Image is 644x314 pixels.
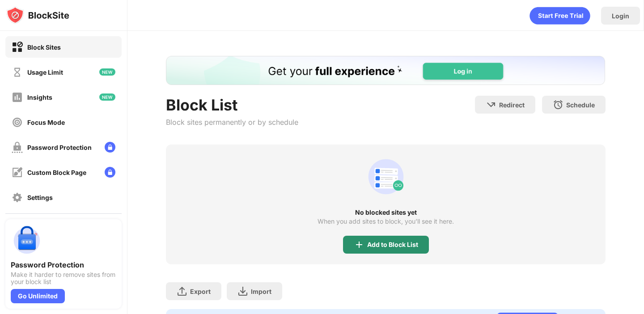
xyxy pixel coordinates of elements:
[27,144,92,151] div: Password Protection
[105,142,115,153] img: lock-menu.svg
[99,93,115,101] img: new-icon.svg
[166,209,605,216] div: No blocked sites yet
[27,93,52,101] div: Insights
[12,142,23,153] img: password-protection-off.svg
[12,192,23,203] img: settings-off.svg
[27,43,61,51] div: Block Sites
[190,288,211,295] div: Export
[530,7,590,25] div: animation
[612,12,629,20] div: Login
[11,225,43,257] img: push-password-protection.svg
[11,271,116,285] div: Make it harder to remove sites from your block list
[27,169,86,176] div: Custom Block Page
[166,56,605,85] iframe: Banner
[12,117,23,128] img: focus-off.svg
[499,101,525,109] div: Redirect
[12,92,23,103] img: insights-off.svg
[6,6,69,24] img: logo-blocksite.svg
[12,42,23,53] img: block-on.svg
[27,68,63,76] div: Usage Limit
[364,155,407,198] div: animation
[166,96,298,114] div: Block List
[27,194,53,201] div: Settings
[11,289,65,303] div: Go Unlimited
[566,101,595,109] div: Schedule
[367,241,418,248] div: Add to Block List
[105,167,115,178] img: lock-menu.svg
[27,119,65,126] div: Focus Mode
[11,260,116,269] div: Password Protection
[251,288,271,295] div: Import
[99,68,115,76] img: new-icon.svg
[12,167,23,178] img: customize-block-page-off.svg
[166,118,298,127] div: Block sites permanently or by schedule
[12,67,23,78] img: time-usage-off.svg
[318,218,454,225] div: When you add sites to block, you’ll see it here.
